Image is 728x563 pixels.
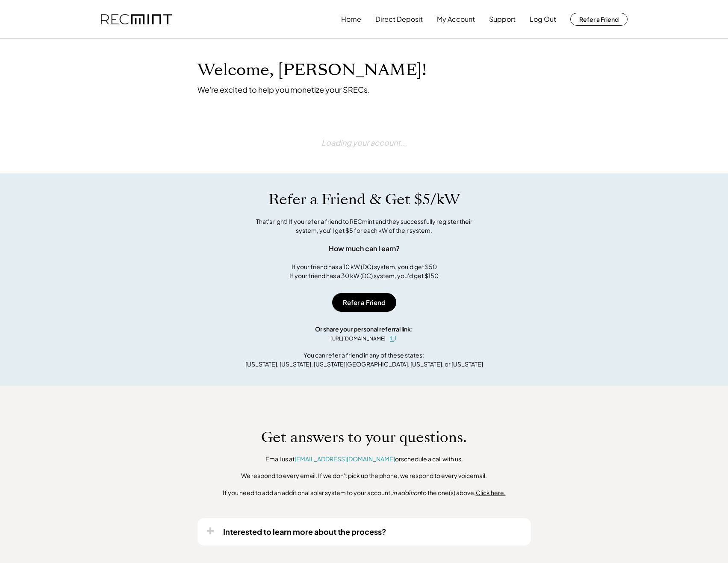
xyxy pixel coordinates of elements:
div: Or share your personal referral link: [315,325,413,334]
div: Email us at or . [265,455,463,463]
button: Home [341,11,361,28]
h1: Welcome, [PERSON_NAME]! [197,60,427,80]
div: How much can I earn? [329,243,400,254]
div: If your friend has a 10 kW (DC) system, you'd get $50 If your friend has a 30 kW (DC) system, you... [289,262,439,280]
button: My Account [437,11,475,28]
button: Refer a Friend [332,293,396,312]
div: [URL][DOMAIN_NAME] [330,335,386,343]
button: Refer a Friend [570,13,628,26]
div: Interested to learn more about the process? [223,527,386,537]
div: That's right! If you refer a friend to RECmint and they successfully register their system, you'l... [247,217,482,235]
button: click to copy [388,334,398,344]
div: You can refer a friend in any of these states: [US_STATE], [US_STATE], [US_STATE][GEOGRAPHIC_DATA... [245,351,483,369]
h1: Get answers to your questions. [261,428,467,446]
u: Click here. [476,489,506,496]
div: If you need to add an additional solar system to your account, to the one(s) above, [223,489,506,497]
a: [EMAIL_ADDRESS][DOMAIN_NAME] [295,455,395,463]
div: We're excited to help you monetize your SRECs. [197,85,370,94]
img: recmint-logotype%403x.png [101,14,172,25]
div: We respond to every email. If we don't pick up the phone, we respond to every voicemail. [241,472,487,480]
a: schedule a call with us [401,455,461,463]
button: Log Out [530,11,556,28]
button: Direct Deposit [375,11,423,28]
em: in addition [392,489,421,496]
h1: Refer a Friend & Get $5/kW [268,191,460,208]
button: Support [489,11,516,28]
div: Loading your account... [321,116,407,169]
